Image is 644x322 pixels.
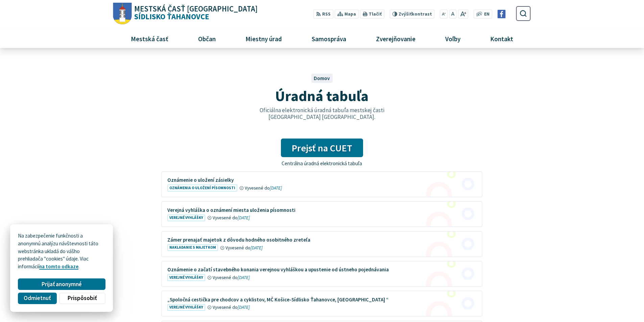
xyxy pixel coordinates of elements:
[132,5,258,21] span: Sídlisko Ťahanovce
[300,29,359,48] a: Samospráva
[360,9,384,19] button: Tlačiť
[134,5,258,13] span: Mestská časť [GEOGRAPHIC_DATA]
[18,293,56,304] button: Odmietnuť
[364,29,428,48] a: Zverejňovanie
[322,11,331,18] span: RSS
[243,29,284,48] span: Miestny úrad
[373,29,418,48] span: Zverejňovanie
[458,9,468,19] button: Zväčšiť veľkosť písma
[162,291,482,316] a: „Spoločná cestička pre chodcov a cyklistov, MČ Košice-Sídlisko Ťahanovce, [GEOGRAPHIC_DATA] “ Ver...
[399,11,432,17] span: kontrast
[233,29,294,48] a: Miestny úrad
[195,29,218,48] span: Občan
[488,29,516,48] span: Kontakt
[245,107,399,121] p: Oficiálna elektronická úradná tabuľa mestskej časti [GEOGRAPHIC_DATA] [GEOGRAPHIC_DATA].
[162,262,482,286] a: Oznámenie o začatí stavebného konania verejnou vyhláškou a upustenie od ústneho pojednávania Vere...
[482,11,492,18] a: EN
[18,278,105,290] button: Prijať anonymné
[275,86,368,105] span: Úradná tabuľa
[18,232,105,271] p: Na zabezpečenie funkčnosti a anonymnú analýzu návštevnosti táto webstránka ukladá do vášho prehli...
[344,11,356,18] span: Mapa
[186,29,228,48] a: Občan
[118,29,181,48] a: Mestská časť
[309,29,349,48] span: Samospráva
[449,9,456,19] button: Nastaviť pôvodnú veľkosť písma
[314,75,330,81] a: Domov
[24,295,51,302] span: Odmietnuť
[59,293,105,304] button: Prispôsobiť
[128,29,171,48] span: Mestská časť
[42,281,82,288] span: Prijať anonymné
[335,9,359,19] a: Mapa
[484,11,490,18] span: EN
[113,3,258,25] a: Logo Sídlisko Ťahanovce, prejsť na domovskú stránku.
[478,29,526,48] a: Kontakt
[313,9,333,19] a: RSS
[389,9,434,19] button: Zvýšiťkontrast
[39,263,78,270] a: na tomto odkaze
[440,9,448,19] button: Zmenšiť veľkosť písma
[433,29,473,48] a: Voľby
[113,3,132,25] img: Prejsť na domovskú stránku
[162,202,482,226] a: Verejná vyhláška o oznámení miesta uloženia písomnosti Verejné vyhlášky Vyvesené do[DATE]
[68,295,97,302] span: Prispôsobiť
[162,232,482,256] a: Zámer prenajať majetok z dôvodu hodného osobitného zreteľa Nakladanie s majetkom Vyvesené do[DATE]
[399,11,412,17] span: Zvýšiť
[443,29,463,48] span: Voľby
[162,172,482,197] a: Oznámenie o uložení zásielky Oznámenia o uložení písomnosti Vyvesené do[DATE]
[497,10,506,18] img: Prejsť na Facebook stránku
[281,139,363,157] a: Prejsť na CUET
[369,11,382,17] span: Tlačiť
[208,160,436,168] p: Centrálna úradná elektronická tabuľa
